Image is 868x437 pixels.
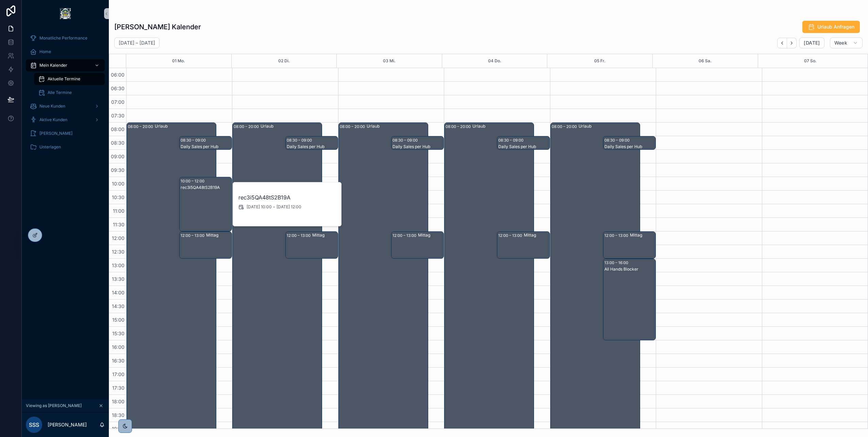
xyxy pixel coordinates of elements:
span: 15:00 [111,317,126,323]
div: 12:00 – 13:00 [287,232,312,239]
div: 12:00 – 13:00Mittag [286,232,338,258]
a: Aktuelle Termine [34,73,105,85]
div: 06 Sa. [699,54,712,68]
span: Week [834,40,847,46]
a: Aktive Kunden [26,114,105,126]
div: 08:30 – 09:00Daily Sales per Hub [391,136,444,149]
span: SSS [29,421,39,429]
span: 10:30 [110,194,126,200]
span: 14:30 [110,303,126,309]
span: 06:00 [109,72,126,78]
div: 12:00 – 13:00 [181,232,206,239]
div: 08:30 – 09:00Daily Sales per Hub [497,136,549,149]
span: Viewing as [PERSON_NAME] [26,403,82,408]
span: 11:00 [111,208,126,214]
span: Alle Termine [48,90,72,95]
a: [PERSON_NAME] [26,127,105,140]
h1: [PERSON_NAME] Kalender [114,22,201,32]
span: 10:00 [110,181,126,187]
span: - [273,204,275,210]
button: 01 Mo. [172,54,185,68]
span: 18:00 [110,399,126,404]
a: Mein Kalender [26,59,105,71]
span: 09:00 [109,153,126,159]
span: 17:00 [111,371,126,377]
span: Mein Kalender [39,63,67,68]
span: 16:00 [110,344,126,350]
span: 13:00 [110,262,126,268]
img: App logo [60,8,71,19]
span: 14:00 [110,290,126,295]
div: scrollable content [22,27,109,162]
div: 08:30 – 09:00 [393,137,419,144]
span: Neue Kunden [39,103,65,109]
span: 07:00 [110,99,126,105]
div: 08:30 – 09:00Daily Sales per Hub [180,136,232,149]
div: 08:30 – 09:00 [498,137,525,144]
div: 05 Fr. [594,54,605,68]
button: 04 Do. [488,54,501,68]
div: Mittag [524,232,549,238]
span: 06:30 [109,85,126,91]
div: Daily Sales per Hub [393,144,443,149]
span: 12:30 [110,249,126,255]
div: 12:00 – 13:00Mittag [497,232,549,258]
div: rec3i5QA48tS2B19A [181,185,231,190]
span: Home [39,49,51,54]
span: [PERSON_NAME] [39,131,72,136]
div: 08:30 – 09:00Daily Sales per Hub [603,136,655,149]
button: 07 So. [804,54,817,68]
button: 03 Mi. [383,54,396,68]
div: 08:30 – 09:00 [287,137,314,144]
div: Mittag [418,232,443,238]
div: 12:00 – 13:00Mittag [180,232,232,258]
span: 17:30 [111,385,126,391]
div: 08:30 – 09:00Daily Sales per Hub [286,136,338,149]
div: 12:00 – 13:00 [498,232,524,239]
span: 16:30 [110,358,126,363]
div: 08:30 – 09:00 [181,137,207,144]
button: [DATE] [799,37,824,48]
div: Daily Sales per Hub [287,144,337,149]
div: 08:00 – 20:00 [446,123,472,130]
a: Home [26,46,105,58]
span: [DATE] 12:00 [277,204,301,210]
div: 12:00 – 13:00Mittag [391,232,444,258]
span: 11:30 [111,222,126,227]
div: Daily Sales per Hub [498,144,549,149]
button: Week [830,37,863,48]
div: 08:30 – 09:00 [604,137,631,144]
div: 08:00 – 20:00 [340,123,367,130]
span: [DATE] [804,40,820,46]
div: Mittag [206,232,231,238]
div: 13:00 – 16:00 [604,259,630,266]
span: Aktuelle Termine [48,76,80,82]
span: Monatliche Performance [39,35,87,41]
div: Urlaub [155,124,216,129]
a: Neue Kunden [26,100,105,112]
span: 15:30 [111,330,126,336]
button: 02 Di. [278,54,290,68]
span: 19:00 [110,426,126,432]
span: 09:30 [109,167,126,173]
div: Urlaub [579,124,639,129]
div: Mittag [312,232,337,238]
span: 12:00 [110,235,126,241]
div: Daily Sales per Hub [181,144,231,149]
div: Urlaub [261,124,321,129]
p: [PERSON_NAME] [48,421,87,428]
span: 08:00 [109,126,126,132]
div: Urlaub [472,124,533,129]
div: 12:00 – 13:00 [393,232,418,239]
div: All Hands Blocker [604,266,655,272]
div: 10:00 – 12:00rec3i5QA48tS2B19A [180,177,232,231]
button: Urlaub Anfragen [802,21,860,33]
div: Mittag [630,232,655,238]
span: 13:30 [110,276,126,282]
h2: rec3i5QA48tS2B19A [238,193,336,201]
a: Monatliche Performance [26,32,105,44]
